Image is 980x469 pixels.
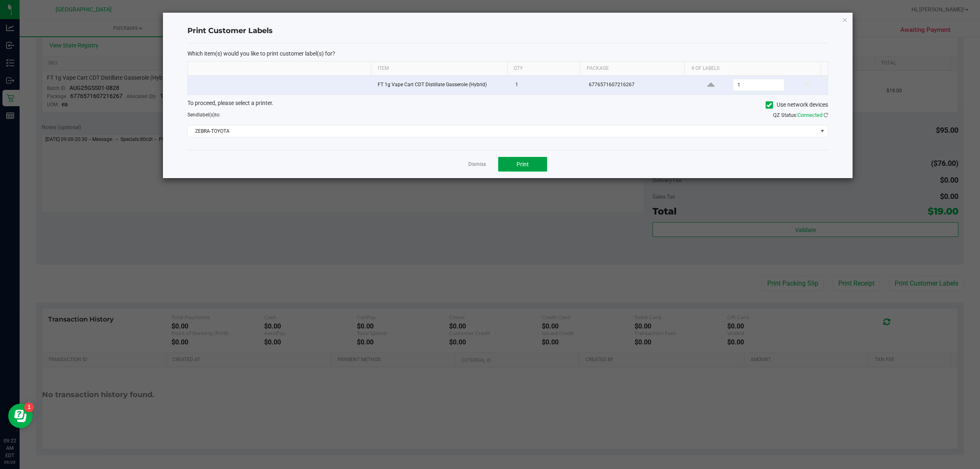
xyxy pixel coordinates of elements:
[188,125,817,137] span: ZEBRA-TOYOTA
[468,161,486,168] a: Dismiss
[187,50,828,57] p: Which item(s) would you like to print customer label(s) for?
[797,112,822,118] span: Connected
[181,99,834,111] div: To proceed, please select a printer.
[187,26,828,36] h4: Print Customer Labels
[773,112,828,118] span: QZ Status:
[198,112,215,118] span: label(s)
[510,76,584,94] td: 1
[684,62,821,76] th: # of labels
[766,100,828,109] label: Use network devices
[580,62,684,76] th: Package
[584,76,690,94] td: 6776571607216267
[507,62,580,76] th: Qty
[24,402,34,412] iframe: Resource center unread badge
[498,157,547,172] button: Print
[517,161,529,167] span: Print
[8,404,33,428] iframe: Resource center
[373,76,510,94] td: FT 1g Vape Cart CDT Distillate Gasserole (Hybrid)
[187,112,220,118] span: Send to:
[371,62,507,76] th: Item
